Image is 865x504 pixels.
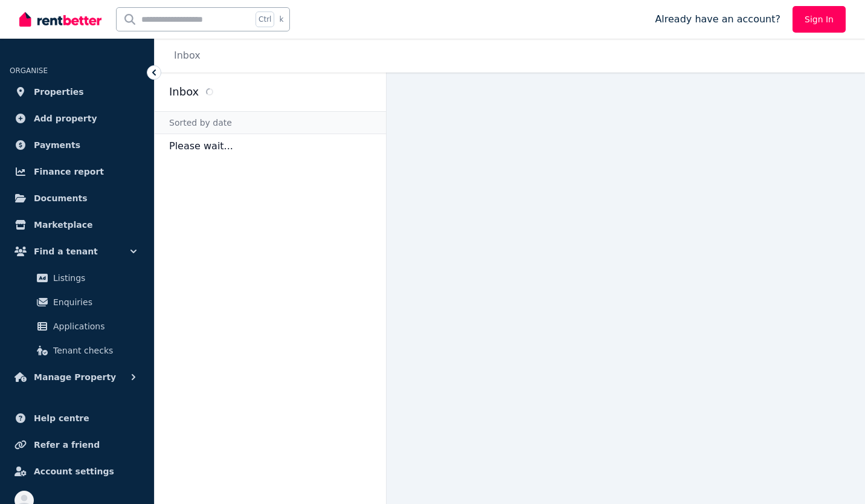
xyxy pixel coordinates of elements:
a: Account settings [10,459,144,483]
span: Enquiries [53,295,135,309]
span: Finance report [34,164,104,179]
span: Ctrl [256,11,274,27]
a: Applications [14,314,140,338]
a: Inbox [174,50,201,61]
a: Enquiries [14,290,140,314]
a: Payments [10,133,144,157]
p: Please wait... [155,134,386,158]
span: Listings [53,271,135,285]
a: Help centre [10,406,144,430]
span: Account settings [34,464,114,479]
a: Listings [14,266,140,290]
button: Manage Property [10,365,144,389]
span: Add property [34,111,97,126]
a: Refer a friend [10,433,144,457]
span: k [279,15,283,24]
a: Documents [10,186,144,210]
a: Finance report [10,160,144,184]
h2: Inbox [169,83,199,100]
span: Applications [53,319,135,334]
a: Properties [10,80,144,104]
span: Find a tenant [34,244,98,259]
span: Payments [34,138,80,152]
a: Marketplace [10,213,144,237]
span: ORGANISE [10,66,48,75]
span: Documents [34,191,88,205]
img: RentBetter [19,10,101,28]
span: Refer a friend [34,438,100,452]
button: Find a tenant [10,239,144,263]
a: Sign In [793,6,846,33]
span: Manage Property [34,370,116,384]
span: Already have an account? [655,12,780,27]
a: Tenant checks [14,338,140,363]
span: Properties [34,85,84,99]
span: Help centre [34,411,89,425]
span: Tenant checks [53,343,135,358]
a: Add property [10,106,144,131]
div: Sorted by date [155,111,386,134]
span: Marketplace [34,218,92,232]
nav: Breadcrumb [155,39,215,73]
